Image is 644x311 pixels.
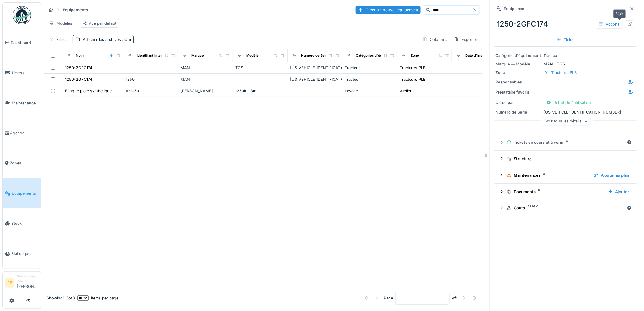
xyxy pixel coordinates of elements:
[507,156,629,162] div: Structure
[497,186,634,197] summary: Documents5Ajouter
[356,6,421,14] div: Créer un nouvel équipement
[11,40,39,46] span: Dashboard
[46,35,70,44] div: Filtres
[65,76,92,82] div: 1250-2GFC174
[591,171,632,179] div: Ajouter au plan
[497,170,634,181] summary: Maintenances4Ajouter au plan
[10,160,39,166] span: Zones
[11,221,39,226] span: Stock
[180,76,230,82] div: MAN
[82,20,116,26] div: Vue par défaut
[83,37,131,42] div: Afficher les archivés
[451,35,480,44] div: Exporter
[5,278,14,288] li: FB
[12,190,39,196] span: Équipements
[11,70,39,76] span: Tickets
[596,20,623,29] div: Actions
[137,53,166,58] div: Identifiant interne
[420,35,450,44] div: Colonnes
[507,172,589,178] div: Maintenances
[465,53,495,58] div: Date d'Installation
[3,88,41,118] a: Maintenance
[290,65,340,71] div: [US_VEHICLE_IDENTIFICATION_NUMBER]
[17,274,39,292] li: [PERSON_NAME]
[5,274,39,293] a: FB Gestionnaire local[PERSON_NAME]
[77,295,118,301] div: items per page
[3,239,41,269] a: Statistiques
[554,36,577,44] div: Ticket
[60,7,90,13] strong: Équipements
[496,70,541,76] div: Zone
[496,109,541,115] div: Numéro de Série
[345,88,395,94] div: Levage
[551,70,577,76] div: Tracteurs PLB
[12,100,39,106] span: Maintenance
[496,61,635,67] div: MAN — TGS
[411,53,419,58] div: Zone
[246,53,259,58] div: Modèle
[47,295,75,301] div: Showing 1 - 3 of 3
[497,203,634,214] summary: Coûts4896 €
[507,189,603,195] div: Documents
[3,178,41,208] a: Équipements
[65,88,112,94] div: Elingue plate synthétique
[496,109,635,115] div: [US_VEHICLE_IDENTIFICATION_NUMBER]
[17,274,39,284] div: Gestionnaire local
[496,100,541,105] div: Utilisé par
[497,137,634,148] summary: Tickets en cours et à venir6
[126,76,176,82] div: 1250
[180,88,230,94] div: [PERSON_NAME]
[46,19,75,28] div: Modèles
[400,65,425,71] div: Tracteurs PLB
[76,53,84,58] div: Nom
[3,58,41,88] a: Tickets
[65,65,92,71] div: 1250-2GFC174
[400,76,425,82] div: Tracteurs PLB
[180,65,230,71] div: MAN
[3,28,41,58] a: Dashboard
[356,53,398,58] div: Catégories d'équipement
[507,205,625,211] div: Coûts
[507,140,625,145] div: Tickets en cours et à venir
[301,53,329,58] div: Numéro de Série
[126,88,176,94] div: A-1050
[235,65,285,71] div: TGS
[496,61,541,67] div: Marque — Modèle
[13,6,31,24] img: Badge_color-CXgf-gQk.svg
[11,251,39,256] span: Statistiques
[496,89,541,95] div: Prestataire favoris
[121,37,131,42] span: : Oui
[606,188,632,196] div: Ajouter
[496,53,541,58] div: Catégorie d'équipement
[3,118,41,148] a: Agenda
[290,76,340,82] div: [US_VEHICLE_IDENTIFICATION_NUMBER]
[496,53,635,58] div: Tracteur
[543,117,591,126] div: Voir tous les détails
[497,153,634,164] summary: Structure
[384,295,393,301] div: Page
[3,208,41,239] a: Stock
[345,65,395,71] div: Tracteur
[191,53,204,58] div: Marque
[496,79,541,85] div: Responsables
[452,295,458,301] strong: of 1
[10,130,39,136] span: Agenda
[400,88,411,94] div: Atelier
[544,98,594,107] div: Début de l'utilisation
[235,88,285,94] div: 1250k - 3m
[613,9,626,18] div: Voir
[504,6,526,12] div: Équipement
[495,16,637,32] div: 1250-2GFC174
[345,76,395,82] div: Tracteur
[3,148,41,178] a: Zones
